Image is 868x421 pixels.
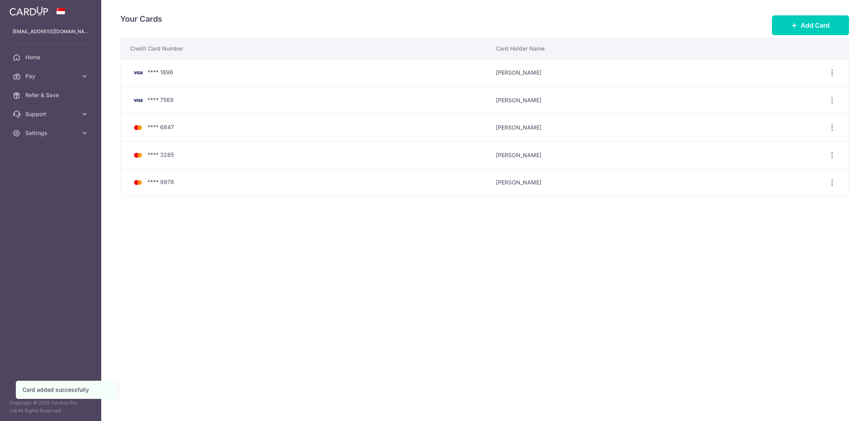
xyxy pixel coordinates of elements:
td: [PERSON_NAME] [490,141,818,169]
img: Bank Card [130,178,146,187]
span: Pay [25,72,78,80]
span: Add Card [801,21,830,30]
iframe: Opens a widget where you can find more information [817,397,860,417]
h4: Your Cards [120,13,162,25]
img: Bank Card [130,96,146,105]
td: [PERSON_NAME] [490,59,818,86]
img: Bank Card [130,68,146,77]
span: Settings [25,129,78,137]
span: Refer & Save [25,91,78,99]
img: Bank Card [130,123,146,132]
div: Card added successfully [23,386,110,394]
th: Card Holder Name [490,38,818,59]
td: [PERSON_NAME] [490,114,818,141]
span: Home [25,53,78,61]
img: CardUp [9,6,48,16]
img: Bank Card [130,150,146,160]
td: [PERSON_NAME] [490,169,818,196]
span: Support [25,110,78,118]
td: [PERSON_NAME] [490,86,818,114]
button: Add Card [772,15,849,35]
th: Credit Card Number [121,38,490,59]
p: [EMAIL_ADDRESS][DOMAIN_NAME] [13,28,89,36]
